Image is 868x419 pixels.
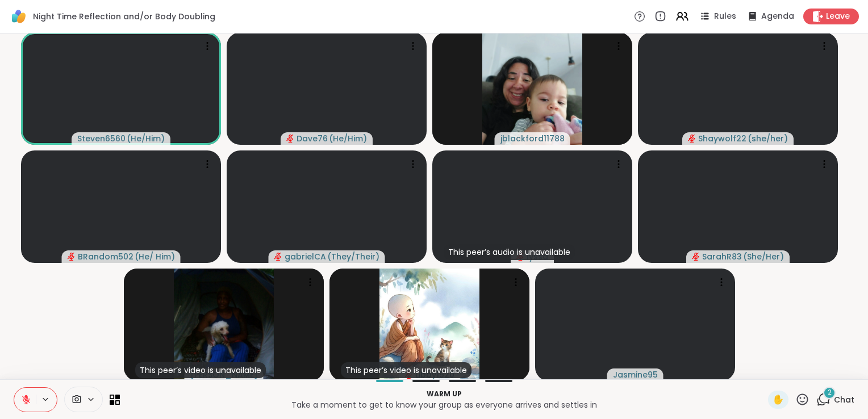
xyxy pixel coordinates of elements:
[834,394,854,405] span: Chat
[500,133,565,144] span: jblackford11788
[702,251,742,262] span: SarahR83
[379,269,479,381] img: Libby1520
[285,251,326,262] span: gabrielCA
[748,133,788,144] span: ( she/her )
[274,253,282,261] span: audio-muted
[286,135,294,143] span: audio-muted
[773,393,784,407] span: ✋
[78,251,133,262] span: BRandom502
[826,11,850,22] span: Leave
[127,133,165,144] span: ( He/Him )
[174,269,274,381] img: Sandra_D
[444,244,575,260] div: This peer’s audio is unavailable
[77,133,126,144] span: Steven6560
[828,388,832,397] span: 2
[341,362,471,378] div: This peer’s video is unavailable
[698,133,746,144] span: Shaywolf22
[743,251,784,262] span: ( She/Her )
[688,135,696,143] span: audio-muted
[135,251,175,262] span: ( He/ Him )
[297,133,328,144] span: Dave76
[761,11,794,22] span: Agenda
[613,369,658,380] span: Jasmine95
[692,253,700,261] span: audio-muted
[33,11,215,22] span: Night Time Reflection and/or Body Doubling
[714,11,736,22] span: Rules
[127,399,761,410] p: Take a moment to get to know your group as everyone arrives and settles in
[68,253,76,261] span: audio-muted
[135,362,266,378] div: This peer’s video is unavailable
[482,32,582,145] img: jblackford11788
[329,133,367,144] span: ( He/Him )
[9,7,28,26] img: ShareWell Logomark
[127,389,761,399] p: Warm up
[327,251,379,262] span: ( They/Their )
